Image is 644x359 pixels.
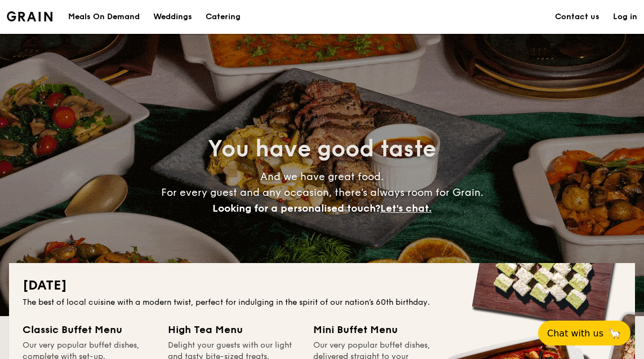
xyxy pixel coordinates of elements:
span: You have good taste [208,135,436,163]
span: Looking for a personalised touch? [212,202,380,214]
button: Chat with us🦙 [538,321,630,345]
span: Chat with us [547,328,603,339]
span: 🦙 [608,327,621,340]
span: And we have great food. For every guest and any occasion, there’s always room for Grain. [161,170,483,214]
span: Let's chat. [380,202,432,214]
img: Grain [7,11,52,21]
div: High Tea Menu [168,322,300,338]
div: Classic Buffet Menu [23,322,154,338]
a: Logotype [7,11,52,21]
div: Mini Buffet Menu [313,322,445,338]
h2: [DATE] [23,277,621,295]
div: The best of local cuisine with a modern twist, perfect for indulging in the spirit of our nation’... [23,297,621,308]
